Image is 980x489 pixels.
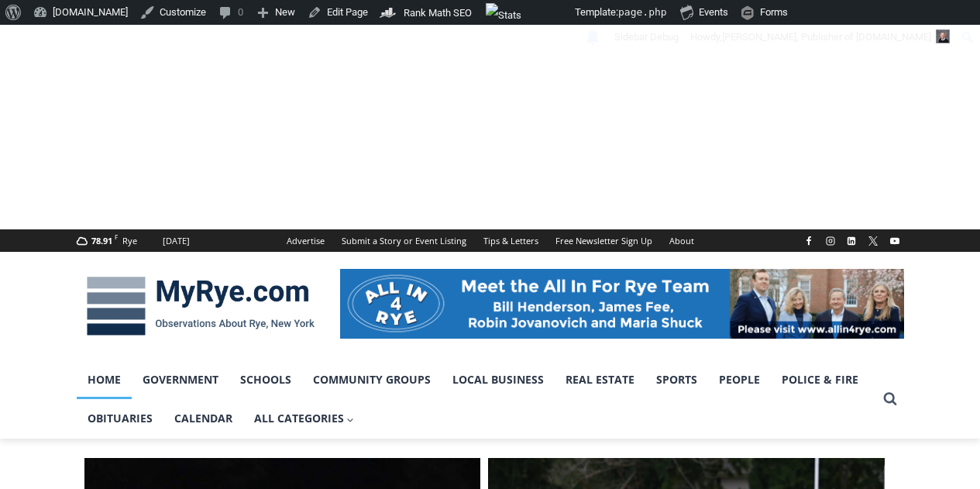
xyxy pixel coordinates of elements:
[163,399,243,438] a: Calendar
[163,234,190,248] div: [DATE]
[771,360,869,399] a: Police & Fire
[442,360,555,399] a: Local Business
[132,360,229,399] a: Government
[708,360,771,399] a: People
[254,410,355,427] span: All Categories
[486,3,573,22] img: Views over 48 hours. Click for more Jetpack Stats.
[645,360,708,399] a: Sports
[821,232,840,250] a: Instagram
[722,31,931,43] span: [PERSON_NAME], Publisher of [DOMAIN_NAME]
[864,232,882,250] a: X
[404,7,472,19] span: Rank Math SEO
[842,232,861,250] a: Linkedin
[618,6,667,18] span: page.php
[278,229,333,252] a: Advertise
[661,229,703,252] a: About
[115,232,118,241] span: F
[77,360,132,399] a: Home
[885,232,904,250] a: YouTube
[77,266,325,346] img: MyRye.com
[475,229,547,252] a: Tips & Letters
[302,360,442,399] a: Community Groups
[555,360,645,399] a: Real Estate
[340,269,904,339] img: All in for Rye
[547,229,661,252] a: Free Newsletter Sign Up
[122,234,137,248] div: Rye
[243,399,366,438] a: All Categories
[799,232,818,250] a: Facebook
[685,25,956,50] a: Howdy,
[229,360,302,399] a: Schools
[876,385,904,413] button: View Search Form
[333,229,475,252] a: Submit a Story or Event Listing
[609,25,685,50] a: Turn on Custom Sidebars explain mode.
[77,399,163,438] a: Obituaries
[91,235,112,246] span: 78.91
[278,229,703,252] nav: Secondary Navigation
[77,360,876,439] nav: Primary Navigation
